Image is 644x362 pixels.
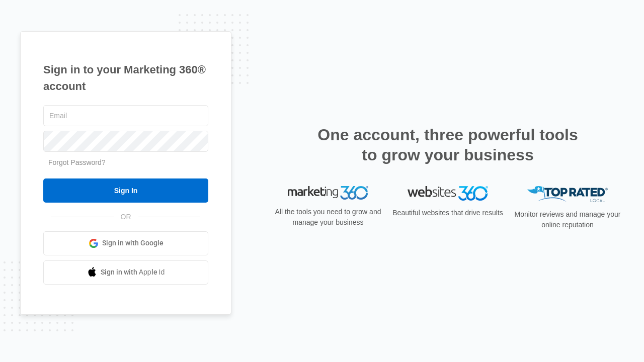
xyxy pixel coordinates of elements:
[288,186,368,200] img: Marketing 360
[43,260,208,285] a: Sign in with Apple Id
[101,267,165,278] span: Sign in with Apple Id
[408,186,488,201] img: Websites 360
[43,61,208,95] h1: Sign in to your Marketing 360® account
[314,125,581,165] h2: One account, three powerful tools to grow your business
[511,209,624,230] p: Monitor reviews and manage your online reputation
[272,207,384,228] p: All the tools you need to grow and manage your business
[114,212,138,222] span: OR
[43,105,208,126] input: Email
[102,238,164,248] span: Sign in with Google
[527,186,608,203] img: Top Rated Local
[48,158,106,166] a: Forgot Password?
[43,178,208,203] input: Sign In
[391,208,504,218] p: Beautiful websites that drive results
[43,231,208,255] a: Sign in with Google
